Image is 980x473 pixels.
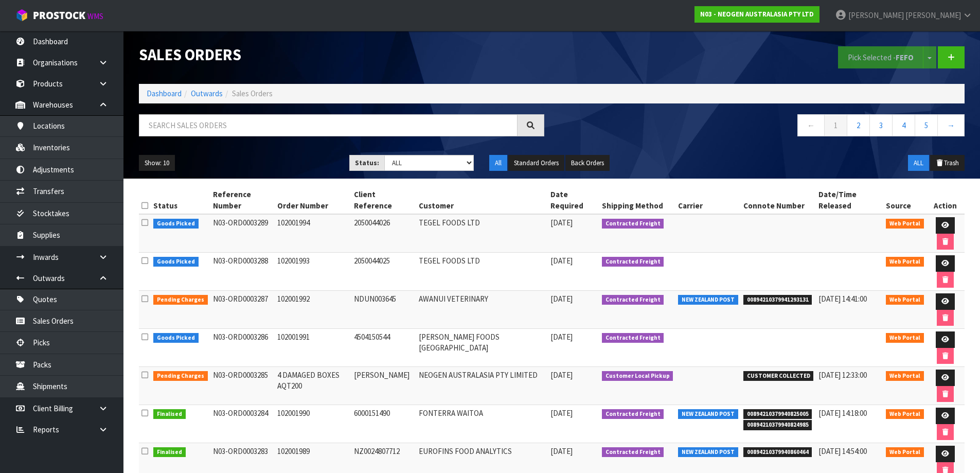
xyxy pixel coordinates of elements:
h1: Sales Orders [139,46,544,63]
a: → [937,114,965,136]
span: [DATE] [550,370,573,380]
th: Shipping Method [599,186,676,214]
span: [DATE] 14:54:00 [818,446,867,456]
span: Pending Charges [153,371,208,381]
th: Source [883,186,926,214]
td: 102001991 [275,329,351,367]
span: Contracted Freight [602,257,664,267]
th: Carrier [675,186,741,214]
th: Client Reference [351,186,416,214]
a: 1 [824,114,847,136]
button: All [489,155,507,171]
span: Contracted Freight [602,219,664,229]
span: 00894210379940824985 [743,420,812,430]
span: [DATE] [550,408,573,418]
span: Web Portal [886,371,924,381]
button: Trash [930,155,965,171]
td: NDUN003645 [351,291,416,329]
span: [PERSON_NAME] [848,10,904,20]
td: 102001990 [275,405,351,443]
td: 4 DAMAGED BOXES AQT200 [275,367,351,405]
span: Web Portal [886,333,924,343]
td: 102001993 [275,253,351,291]
span: [PERSON_NAME] [905,10,961,20]
th: Customer [416,186,548,214]
span: [DATE] 14:41:00 [818,294,867,304]
span: [DATE] 14:18:00 [818,408,867,418]
nav: Page navigation [560,114,965,139]
span: [DATE] [550,446,573,456]
td: 2050044025 [351,253,416,291]
a: Dashboard [147,89,182,98]
span: Web Portal [886,295,924,305]
span: [DATE] [550,218,573,227]
td: 102001994 [275,214,351,253]
th: Connote Number [741,186,816,214]
td: 102001992 [275,291,351,329]
span: Goods Picked [153,219,199,229]
th: Action [926,186,965,214]
span: Goods Picked [153,257,199,267]
span: 00894210379941293131 [743,295,812,305]
span: ProStock [33,9,85,22]
td: FONTERRA WAITOA [416,405,548,443]
span: Customer Local Pickup [602,371,673,381]
a: ← [797,114,825,136]
span: Finalised [153,409,186,419]
td: 2050044026 [351,214,416,253]
span: [DATE] [550,332,573,342]
td: N03-ORD0003285 [210,367,275,405]
strong: FEFO [896,52,914,62]
span: Web Portal [886,219,924,229]
span: Contracted Freight [602,295,664,305]
a: 2 [847,114,870,136]
td: N03-ORD0003289 [210,214,275,253]
button: ALL [908,155,929,171]
td: [PERSON_NAME] FOODS [GEOGRAPHIC_DATA] [416,329,548,367]
button: Pick Selected -FEFO [838,46,923,68]
span: Pending Charges [153,295,208,305]
a: N03 - NEOGEN AUSTRALASIA PTY LTD [694,6,819,23]
th: Reference Number [210,186,275,214]
strong: Status: [355,159,379,167]
span: 00894210379940860464 [743,447,812,458]
img: cube-alt.png [15,9,28,22]
td: [PERSON_NAME] [351,367,416,405]
span: Finalised [153,447,186,458]
td: N03-ORD0003287 [210,291,275,329]
span: Contracted Freight [602,333,664,343]
span: Web Portal [886,447,924,458]
a: 5 [915,114,938,136]
span: [DATE] 12:33:00 [818,370,867,380]
span: [DATE] [550,294,573,304]
a: Outwards [191,89,223,98]
span: Sales Orders [232,89,273,98]
span: Web Portal [886,409,924,419]
span: Contracted Freight [602,447,664,458]
span: Contracted Freight [602,409,664,419]
span: Web Portal [886,257,924,267]
small: WMS [87,11,103,21]
td: 4504150544 [351,329,416,367]
th: Date Required [548,186,599,214]
td: N03-ORD0003288 [210,253,275,291]
strong: N03 - NEOGEN AUSTRALASIA PTY LTD [700,10,814,19]
button: Back Orders [565,155,610,171]
span: CUSTOMER COLLECTED [743,371,814,381]
td: N03-ORD0003284 [210,405,275,443]
input: Search sales orders [139,114,518,136]
button: Standard Orders [508,155,564,171]
td: N03-ORD0003286 [210,329,275,367]
a: 3 [869,114,893,136]
span: NEW ZEALAND POST [678,295,738,305]
td: NEOGEN AUSTRALASIA PTY LIMITED [416,367,548,405]
span: NEW ZEALAND POST [678,409,738,419]
span: [DATE] [550,256,573,266]
th: Date/Time Released [816,186,883,214]
span: Goods Picked [153,333,199,343]
button: Show: 10 [139,155,175,171]
td: AWANUI VETERINARY [416,291,548,329]
a: 4 [892,114,915,136]
td: TEGEL FOODS LTD [416,214,548,253]
td: 6000151490 [351,405,416,443]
